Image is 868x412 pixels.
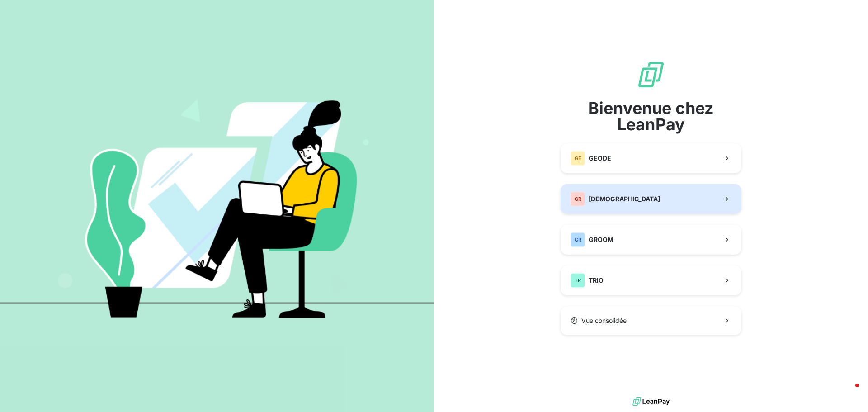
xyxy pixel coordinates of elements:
button: TRTRIO [561,265,741,295]
div: GR [571,232,585,247]
span: Vue consolidée [581,316,627,325]
button: Vue consolidée [561,306,741,335]
button: GRGROOM [561,225,741,255]
iframe: Intercom live chat [837,381,859,403]
img: logo [632,395,670,408]
span: TRIO [589,276,604,285]
div: GE [571,151,585,166]
span: GEODE [589,154,611,163]
div: GR [571,192,585,206]
button: GR[DEMOGRAPHIC_DATA] [561,184,741,214]
span: Bienvenue chez LeanPay [561,100,741,133]
span: [DEMOGRAPHIC_DATA] [589,194,660,204]
img: logo sigle [637,60,665,89]
button: GEGEODE [561,143,741,173]
div: TR [571,273,585,288]
span: GROOM [589,235,613,244]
